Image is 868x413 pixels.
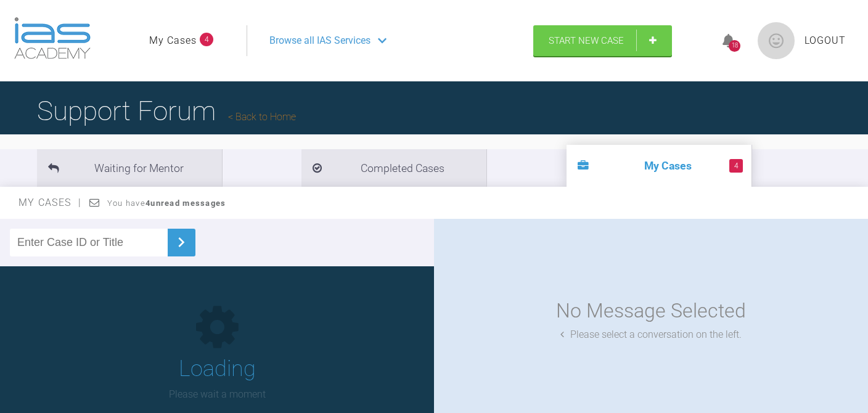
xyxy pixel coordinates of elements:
[228,111,296,123] a: Back to Home
[805,33,846,49] a: Logout
[729,159,743,173] span: 4
[169,386,266,403] p: Please wait a moment
[533,25,672,56] a: Start New Case
[149,33,197,49] a: My Cases
[556,295,746,327] div: No Message Selected
[269,33,371,49] span: Browse all IAS Services
[729,40,740,52] div: 18
[18,197,82,208] span: My Cases
[37,149,222,187] li: Waiting for Mentor
[301,149,486,187] li: Completed Cases
[567,145,751,187] li: My Cases
[179,351,256,387] h1: Loading
[758,22,795,59] img: profile.png
[560,327,742,343] div: Please select a conversation on the left.
[200,33,213,46] span: 4
[171,232,191,252] img: chevronRight.28bd32b0.svg
[145,198,226,208] strong: 4 unread messages
[549,35,624,46] span: Start New Case
[14,17,91,59] img: logo-light.3e3ef733.png
[107,198,226,208] span: You have
[10,229,168,256] input: Enter Case ID or Title
[37,89,296,133] h1: Support Forum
